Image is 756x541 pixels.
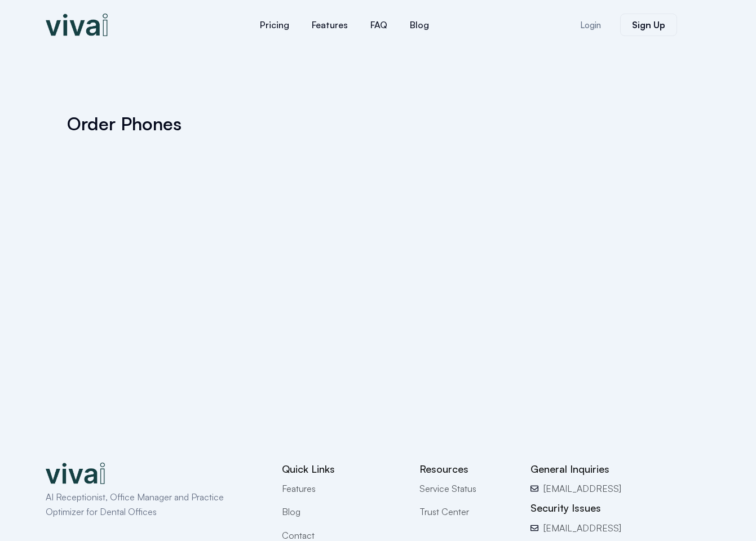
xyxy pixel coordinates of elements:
span: Login [580,21,601,29]
a: Sign Up [620,14,677,36]
a: Login [567,14,614,36]
span: Features [282,481,316,496]
h2: Security Issues [530,502,710,514]
a: Blog [399,11,440,38]
a: Blog [282,504,403,519]
span: Blog [282,504,300,519]
a: Pricing [249,11,300,38]
span: Service Status [419,481,476,496]
a: [EMAIL_ADDRESS] [530,481,710,496]
p: AI Receptionist, Office Manager and Practice Optimizer for Dental Offices [46,490,243,520]
span: Sign Up [632,20,665,29]
span: Trust Center [419,504,469,519]
a: [EMAIL_ADDRESS] [530,521,710,535]
span: [EMAIL_ADDRESS] [541,481,621,496]
h2: Resources [419,463,514,476]
a: Features [282,481,403,496]
nav: Menu [181,11,508,38]
h2: General Inquiries [530,463,710,476]
a: Features [300,11,359,38]
a: Trust Center [419,504,514,519]
span: [EMAIL_ADDRESS] [541,521,621,535]
h2: Quick Links [282,463,403,476]
h1: Order Phones [67,113,689,134]
a: FAQ [359,11,399,38]
a: Service Status [419,481,514,496]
